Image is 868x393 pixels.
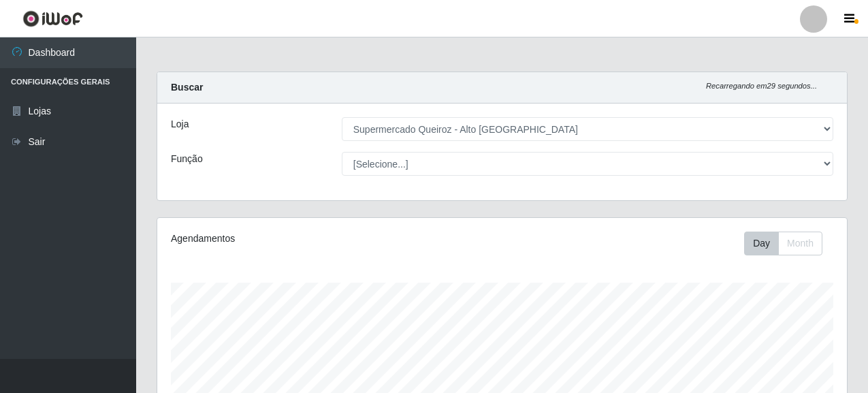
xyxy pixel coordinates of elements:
[171,152,203,166] label: Função
[171,117,189,131] label: Loja
[744,232,822,255] div: First group
[706,82,817,90] i: Recarregando em 29 segundos...
[171,232,435,246] div: Agendamentos
[744,232,779,255] button: Day
[22,10,83,27] img: CoreUI Logo
[171,82,203,93] strong: Buscar
[778,232,822,255] button: Month
[744,232,833,255] div: Toolbar with button groups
